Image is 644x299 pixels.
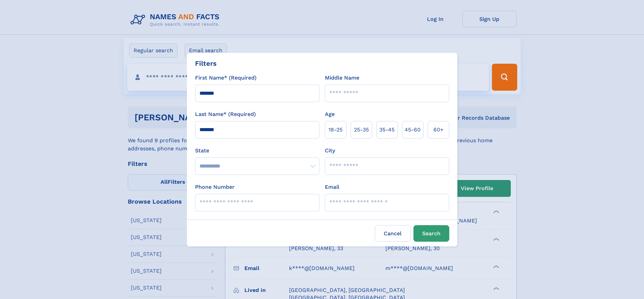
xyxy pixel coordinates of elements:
[195,58,217,68] div: Filters
[354,126,369,134] span: 25‑35
[325,74,359,82] label: Middle Name
[195,74,257,82] label: First Name* (Required)
[433,126,444,134] span: 60+
[325,110,335,118] label: Age
[195,110,256,118] label: Last Name* (Required)
[195,147,319,155] label: State
[195,183,235,191] label: Phone Number
[375,225,411,242] label: Cancel
[325,147,335,155] label: City
[413,225,449,242] button: Search
[379,126,395,134] span: 35‑45
[329,126,342,134] span: 18‑25
[405,126,421,134] span: 45‑60
[325,183,339,191] label: Email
